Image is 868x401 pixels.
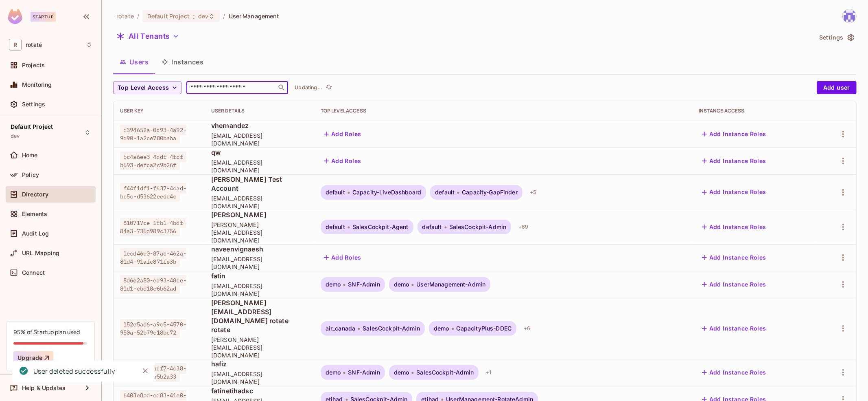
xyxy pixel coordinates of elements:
span: Policy [22,172,39,178]
span: demo [326,369,341,376]
span: [EMAIL_ADDRESS][DOMAIN_NAME] [211,255,308,271]
button: Add Instance Roles [699,128,770,141]
span: f44f1df1-f637-4cad-bc5c-d53622eedd4c [120,183,186,202]
span: air_canada [326,325,356,332]
span: Monitoring [22,82,52,88]
button: Close [139,365,151,377]
button: Add Instance Roles [699,251,770,264]
span: fatin [211,271,308,280]
button: Add user [817,81,857,94]
button: Add Roles [321,128,365,141]
span: hafiz [211,359,308,368]
span: demo [434,325,449,332]
span: fatinetihadsc [211,386,308,395]
span: [PERSON_NAME] [211,210,308,219]
span: demo [394,281,409,288]
span: SalesCockpit-Admin [363,325,420,332]
span: Projects [22,62,45,68]
div: Instance Access [699,108,811,114]
span: Capacity-LiveDashboard [352,189,421,196]
span: [PERSON_NAME] Test Account [211,175,308,193]
button: Add Roles [321,154,365,167]
img: yoongjia@letsrotate.com [843,9,856,23]
span: User Management [229,12,280,20]
span: Default Project [11,123,53,130]
span: SNF-Admin [348,281,380,288]
button: Top Level Access [113,81,181,94]
div: 95% of Startup plan used [13,328,80,336]
div: + 5 [527,186,540,199]
span: Home [22,152,38,159]
span: default [422,224,442,230]
span: SalesCockpit-Admin [416,369,474,376]
button: All Tenants [113,30,182,43]
span: Connect [22,269,45,276]
button: Users [113,52,155,72]
span: Click to refresh data [322,83,334,93]
span: the active workspace [116,12,134,20]
span: [EMAIL_ADDRESS][DOMAIN_NAME] [211,159,308,174]
button: Upgrade [13,351,53,364]
span: URL Mapping [22,250,60,256]
span: [EMAIL_ADDRESS][DOMAIN_NAME] [211,194,308,210]
span: default [326,224,345,230]
li: / [223,12,225,20]
span: dev [198,12,208,20]
span: Top Level Access [118,83,169,93]
span: : [192,13,195,20]
span: vhernandez [211,121,308,130]
span: refresh [326,84,332,92]
button: Instances [155,52,210,72]
span: naveenvignaesh [211,245,308,253]
span: Capacity-GapFinder [462,189,518,196]
span: 810717ce-1fb1-4bdf-84a3-736d989c3756 [120,218,186,236]
span: CapacityPlus-DDEC [457,325,512,332]
button: Add Instance Roles [699,366,770,379]
span: [PERSON_NAME][EMAIL_ADDRESS][DOMAIN_NAME] [211,221,308,244]
span: default [435,189,455,196]
span: dev [11,133,20,139]
span: Directory [22,191,48,198]
span: default [326,189,345,196]
img: SReyMgAAAABJRU5ErkJggg== [8,9,22,24]
span: [EMAIL_ADDRESS][DOMAIN_NAME] [211,370,308,386]
div: User Key [120,108,198,114]
span: d394652a-0c93-4a92-9d90-1a2ce780baba [120,125,186,143]
span: SalesCockpit-Agent [352,224,409,230]
span: 152e5ad6-a9c5-4570-950a-52b79c18bc72 [120,319,186,338]
p: Updating... [295,84,322,91]
span: R [9,39,22,51]
div: User Details [211,108,308,114]
span: [EMAIL_ADDRESS][DOMAIN_NAME] [211,132,308,147]
span: Audit Log [22,230,49,237]
span: SalesCockpit-Admin [449,224,507,230]
button: Add Instance Roles [699,278,770,291]
span: Elements [22,211,47,217]
span: 8d6e2a80-ee93-48ce-81d1-cbd18c6b62ad [120,275,186,294]
button: Add Instance Roles [699,322,770,335]
span: 5c4a6ee3-4cdf-4fcf-b693-defca2c9b26f [120,152,186,170]
span: Default Project [147,12,190,20]
button: Add Roles [321,251,365,264]
span: demo [326,281,341,288]
span: demo [394,369,409,376]
div: Top Level Access [321,108,686,114]
button: Add Instance Roles [699,154,770,167]
span: [EMAIL_ADDRESS][DOMAIN_NAME] [211,282,308,297]
span: 1ecd46d0-87ac-462a-81d4-91afc871fe3b [120,248,186,267]
span: Settings [22,101,45,108]
button: Add Instance Roles [699,186,770,199]
button: refresh [324,83,334,93]
span: [PERSON_NAME][EMAIL_ADDRESS][DOMAIN_NAME] rotate rotate [211,298,308,334]
div: User deleted successfully [33,366,115,377]
span: UserManagement-Admin [416,281,485,288]
button: Settings [816,31,857,44]
span: qw [211,148,308,157]
span: Workspace: rotate [26,42,42,48]
li: / [137,12,139,20]
button: Add Instance Roles [699,220,770,234]
div: Startup [31,12,56,22]
span: [PERSON_NAME][EMAIL_ADDRESS][DOMAIN_NAME] [211,336,308,359]
div: + 1 [483,366,494,379]
div: + 6 [520,322,533,335]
